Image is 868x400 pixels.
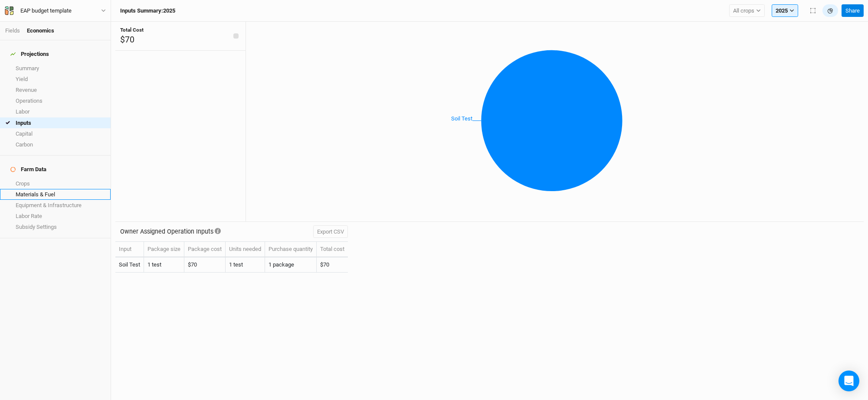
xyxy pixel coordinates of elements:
button: Export CSV [313,225,348,238]
a: Fields [5,27,20,34]
div: EAP budget template [20,7,72,15]
td: $70 [317,257,348,273]
th: Total cost [317,242,348,257]
h3: Inputs Summary: 2025 [120,7,175,14]
span: All crops [733,7,754,15]
td: 1 package [265,257,317,273]
h3: Owner Assigned Operation Inputs [120,228,213,235]
button: 2025 [772,4,798,17]
div: Economics [27,27,54,35]
div: Farm Data [10,166,46,173]
span: Total Cost [120,27,144,33]
td: 1 test [226,257,265,273]
div: Open Intercom Messenger [839,371,859,391]
td: $70 [184,257,226,273]
tspan: Soil Test [451,116,472,122]
span: $70 [120,35,134,45]
td: Soil Test [115,257,144,273]
th: Package size [144,242,184,257]
button: All crops [729,4,765,17]
div: Projections [10,51,49,58]
button: EAP budget template [4,6,106,16]
td: 1 test [144,257,184,273]
th: Package cost [184,242,226,257]
button: Share [842,4,864,17]
th: Purchase quantity [265,242,317,257]
div: Tooltip anchor [214,227,222,235]
th: Input [115,242,144,257]
th: Units needed [226,242,265,257]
